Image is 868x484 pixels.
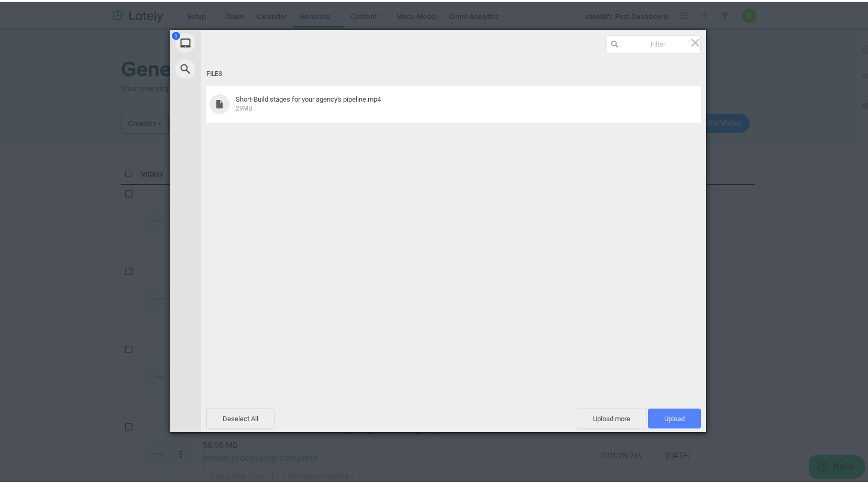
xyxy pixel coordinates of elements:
div: Web Search [170,54,295,80]
input: Filter [607,33,701,51]
span: Upload [664,413,685,421]
div: Files [206,62,701,82]
div: Short-Build stages for your agency's pipeline.mp4 [233,93,687,111]
span: 1 [172,30,180,38]
span: Deselect All [206,406,274,426]
span: 29MB [236,103,252,110]
span: Click here or hit ESC to close picker [689,35,701,46]
span: Help [24,7,45,17]
span: Upload [648,406,701,426]
span: Short-Build stages for your agency's pipeline.mp4 [236,93,381,101]
div: My Device [170,28,295,54]
span: Upload more [577,406,646,426]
